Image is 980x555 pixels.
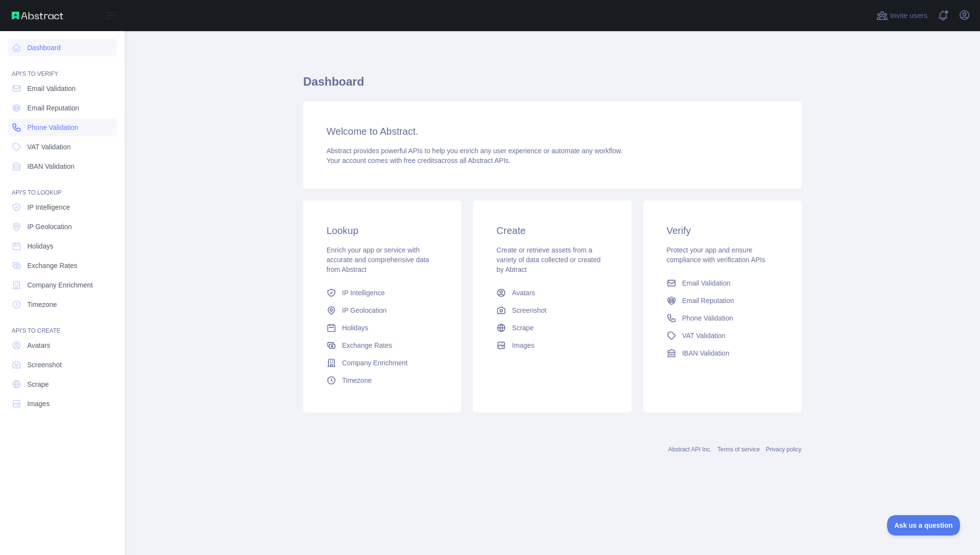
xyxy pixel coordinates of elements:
[323,354,442,372] a: Company Enrichment
[8,315,117,335] div: API'S TO CREATE
[27,123,78,132] span: Phone Validation
[27,222,72,232] span: IP Geolocation
[327,157,510,164] span: Your account comes with across all Abstract APIs.
[663,327,782,344] a: VAT Validation
[27,399,50,409] span: Images
[27,241,54,251] span: Holidays
[8,337,117,354] a: Avatars
[682,296,734,305] span: Email Reputation
[890,10,927,21] span: Invite users
[8,80,117,97] a: Email Validation
[8,99,117,117] a: Email Reputation
[663,292,782,309] a: Email Reputation
[492,319,612,337] a: Scrape
[327,246,429,273] span: Enrich your app or service with accurate and comprehensive data from Abstract
[663,309,782,327] a: Phone Validation
[27,280,93,290] span: Company Enrichment
[8,296,117,313] a: Timezone
[874,8,929,23] button: Invite users
[8,276,117,294] a: Company Enrichment
[323,372,442,389] a: Timezone
[8,257,117,274] a: Exchange Rates
[323,302,442,319] a: IP Geolocation
[8,158,117,175] a: IBAN Validation
[887,515,961,536] iframe: Toggle Customer Support
[667,224,778,237] h3: Verify
[496,246,600,273] span: Create or retrieve assets from a variety of data collected or created by Abtract
[717,446,760,453] a: Terms of service
[12,12,63,19] img: Abstract API
[327,224,438,237] h3: Lookup
[327,125,778,138] h3: Welcome to Abstract.
[667,246,765,264] span: Protect your app and ensure compliance with verification APIs
[323,319,442,337] a: Holidays
[27,379,49,389] span: Scrape
[323,337,442,354] a: Exchange Rates
[342,376,372,385] span: Timezone
[663,274,782,292] a: Email Validation
[496,224,608,237] h3: Create
[8,177,117,197] div: API'S TO LOOKUP
[8,218,117,235] a: IP Geolocation
[512,340,534,350] span: Images
[8,119,117,136] a: Phone Validation
[8,138,117,156] a: VAT Validation
[303,74,801,97] h1: Dashboard
[27,202,70,212] span: IP Intelligence
[492,337,612,354] a: Images
[512,323,533,333] span: Scrape
[342,288,385,298] span: IP Intelligence
[27,300,57,309] span: Timezone
[327,147,623,155] span: Abstract provides powerful APIs to help you enrich any user experience or automate any workflow.
[682,313,733,323] span: Phone Validation
[682,348,729,358] span: IBAN Validation
[512,288,535,298] span: Avatars
[342,305,387,315] span: IP Geolocation
[27,261,77,270] span: Exchange Rates
[492,284,612,302] a: Avatars
[8,356,117,374] a: Screenshot
[682,278,730,288] span: Email Validation
[492,302,612,319] a: Screenshot
[766,446,801,453] a: Privacy policy
[27,340,50,350] span: Avatars
[342,323,368,333] span: Holidays
[8,395,117,412] a: Images
[404,157,437,164] span: free credits
[323,284,442,302] a: IP Intelligence
[669,446,712,453] a: Abstract API Inc.
[27,84,75,93] span: Email Validation
[663,344,782,362] a: IBAN Validation
[27,142,71,152] span: VAT Validation
[8,58,117,78] div: API'S TO VERIFY
[8,198,117,216] a: IP Intelligence
[27,360,62,370] span: Screenshot
[8,39,117,56] a: Dashboard
[8,237,117,255] a: Holidays
[682,331,726,340] span: VAT Validation
[342,340,392,350] span: Exchange Rates
[342,358,408,368] span: Company Enrichment
[27,161,74,171] span: IBAN Validation
[8,376,117,393] a: Scrape
[512,305,546,315] span: Screenshot
[27,103,79,113] span: Email Reputation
